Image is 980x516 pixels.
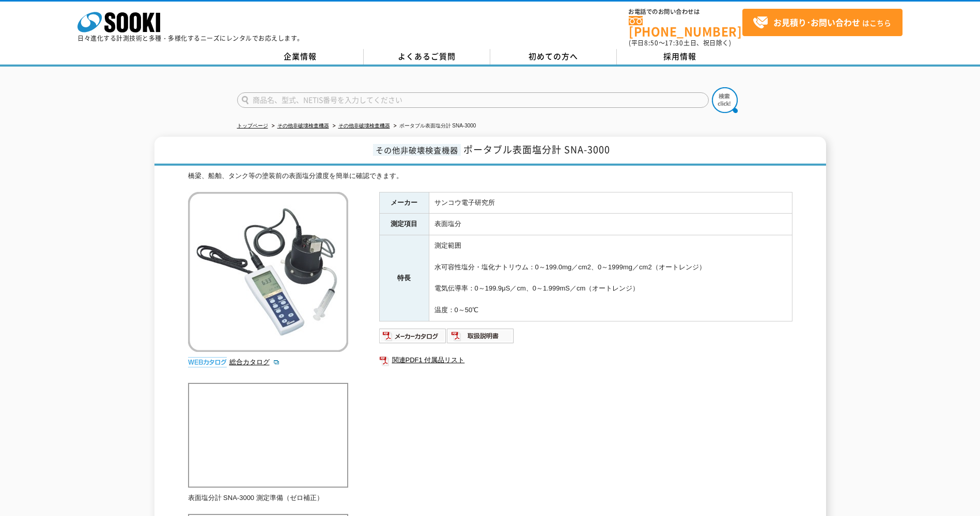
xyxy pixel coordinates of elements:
a: お見積り･お問い合わせはこちら [742,9,903,36]
img: ポータブル表面塩分計 SNA-3000 [188,192,348,352]
a: 初めての方へ [490,49,617,64]
th: 特長 [379,235,429,321]
th: メーカー [379,192,429,214]
td: サンコウ電子研究所 [429,192,792,214]
span: 8:50 [644,38,659,47]
div: 橋梁、船舶、タンク等の塗装前の表面塩分濃度を簡単に確認できます。 [188,171,792,182]
span: ポータブル表面塩分計 SNA-3000 [463,142,610,156]
img: btn_search.png [712,87,738,113]
a: その他非破壊検査機器 [338,123,390,128]
a: その他非破壊検査機器 [277,123,329,128]
a: トップページ [237,123,268,128]
span: その他非破壊検査機器 [373,144,461,156]
a: メーカーカタログ [379,334,447,342]
span: お電話でのお問い合わせは [629,9,742,15]
p: 日々進化する計測技術と多種・多様化するニーズにレンタルでお応えします。 [77,35,304,41]
img: メーカーカタログ [379,328,447,344]
span: (平日 ～ 土日、祝日除く) [629,38,731,47]
td: 測定範囲 水可容性塩分・塩化ナトリウム：0～199.0mg／cm2、0～1999mg／cm2（オートレンジ） 電気伝導率：0～199.9μS／cm、0～1.999mS／cm（オートレンジ） 温度... [429,235,792,321]
a: 関連PDF1 付属品リスト [379,353,792,367]
a: 総合カタログ [229,358,280,366]
p: 表面塩分計 SNA-3000 測定準備（ゼロ補正） [188,493,348,504]
img: webカタログ [188,357,227,367]
a: 取扱説明書 [447,334,515,342]
span: 初めての方へ [528,51,578,62]
a: 企業情報 [237,49,364,64]
a: 採用情報 [617,49,743,64]
strong: お見積り･お問い合わせ [773,16,860,28]
td: 表面塩分 [429,214,792,235]
input: 商品名、型式、NETIS番号を入力してください [237,92,709,108]
th: 測定項目 [379,214,429,235]
span: はこちら [753,15,891,30]
a: よくあるご質問 [364,49,490,64]
a: [PHONE_NUMBER] [629,16,742,37]
li: ポータブル表面塩分計 SNA-3000 [392,121,476,132]
span: 17:30 [665,38,683,47]
img: 取扱説明書 [447,328,515,344]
